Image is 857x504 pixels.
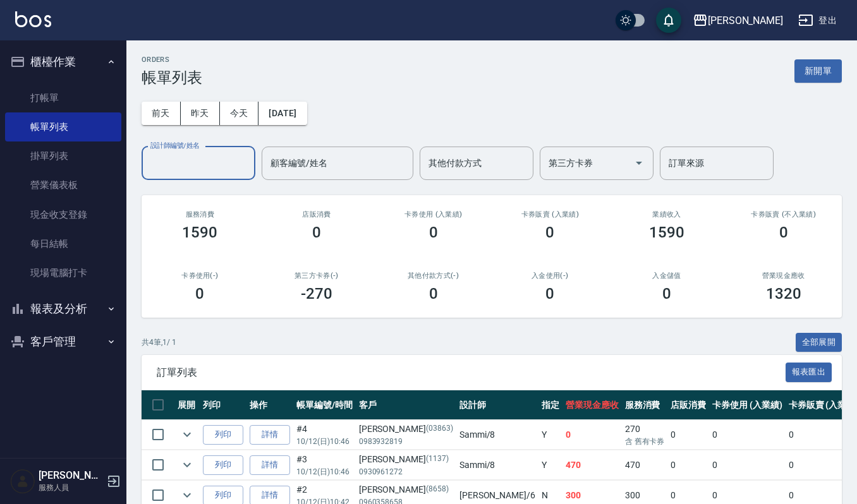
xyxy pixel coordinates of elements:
button: save [656,8,681,33]
td: #3 [293,450,356,480]
button: 全部展開 [796,333,842,352]
h2: ORDERS [142,56,202,64]
h2: 入金儲值 [624,272,710,280]
td: 470 [562,450,622,480]
td: Y [538,450,562,480]
a: 詳情 [250,455,290,475]
button: Open [629,153,649,173]
p: 服務人員 [39,482,103,493]
p: 含 舊有卡券 [625,436,665,447]
button: [DATE] [258,102,307,125]
a: 現場電腦打卡 [5,258,121,287]
td: 0 [709,450,786,480]
button: 昨天 [181,102,220,125]
th: 設計師 [456,390,538,420]
p: 共 4 筆, 1 / 1 [142,337,176,348]
img: Person [10,469,35,494]
a: 詳情 [250,425,290,445]
button: 列印 [203,425,243,445]
h3: 0 [545,285,554,303]
button: 櫃檯作業 [5,45,121,78]
h5: [PERSON_NAME] [39,469,103,482]
button: [PERSON_NAME] [688,8,788,33]
td: 0 [667,420,709,450]
span: 訂單列表 [157,366,786,379]
th: 客戶 [356,390,456,420]
p: 0930961272 [359,466,453,477]
a: 報表匯出 [786,366,832,378]
td: 0 [667,450,709,480]
td: #4 [293,420,356,450]
a: 打帳單 [5,83,121,112]
button: 今天 [220,102,259,125]
td: 0 [562,420,622,450]
h3: -270 [301,285,332,303]
a: 新開單 [794,64,842,76]
button: expand row [178,455,197,474]
th: 店販消費 [667,390,709,420]
h3: 0 [429,285,438,303]
a: 掛單列表 [5,141,121,171]
h2: 營業現金應收 [740,272,827,280]
h3: 0 [429,224,438,241]
td: Sammi /8 [456,420,538,450]
th: 列印 [200,390,246,420]
button: expand row [178,425,197,444]
a: 營業儀表板 [5,171,121,200]
h2: 其他付款方式(-) [390,272,477,280]
p: 0983932819 [359,436,453,447]
h3: 1320 [766,285,801,303]
button: 列印 [203,455,243,475]
h2: 入金使用(-) [507,272,593,280]
h2: 卡券販賣 (不入業績) [740,210,827,219]
p: 10/12 (日) 10:46 [296,436,353,447]
img: Logo [15,11,51,27]
h3: 0 [312,224,321,241]
div: [PERSON_NAME] [708,13,783,28]
button: 登出 [793,9,842,32]
h3: 0 [662,285,671,303]
h2: 卡券使用 (入業績) [390,210,477,219]
h2: 卡券販賣 (入業績) [507,210,593,219]
button: 前天 [142,102,181,125]
td: 0 [709,420,786,450]
p: 10/12 (日) 10:46 [296,466,353,477]
td: 270 [622,420,668,450]
h3: 0 [545,224,554,241]
label: 設計師編號/姓名 [150,141,200,150]
th: 卡券使用 (入業績) [709,390,786,420]
p: (1137) [426,453,449,466]
h3: 服務消費 [157,210,243,219]
h3: 0 [195,285,204,303]
a: 每日結帳 [5,229,121,258]
button: 客戶管理 [5,325,121,358]
p: (8658) [426,483,449,496]
h2: 卡券使用(-) [157,272,243,280]
th: 指定 [538,390,562,420]
div: [PERSON_NAME] [359,483,453,496]
td: 470 [622,450,668,480]
th: 展開 [174,390,200,420]
p: (03863) [426,423,453,436]
a: 現金收支登錄 [5,200,121,229]
th: 服務消費 [622,390,668,420]
h2: 業績收入 [624,210,710,219]
td: Sammi /8 [456,450,538,480]
th: 操作 [246,390,293,420]
th: 營業現金應收 [562,390,622,420]
td: Y [538,420,562,450]
a: 帳單列表 [5,112,121,141]
button: 報表及分析 [5,292,121,325]
button: 新開單 [794,59,842,83]
h3: 1590 [182,224,217,241]
th: 帳單編號/時間 [293,390,356,420]
h3: 1590 [649,224,684,241]
div: [PERSON_NAME] [359,423,453,436]
h2: 第三方卡券(-) [274,272,360,280]
button: 報表匯出 [786,363,832,382]
h2: 店販消費 [274,210,360,219]
h3: 帳單列表 [142,69,202,87]
h3: 0 [779,224,788,241]
div: [PERSON_NAME] [359,453,453,466]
